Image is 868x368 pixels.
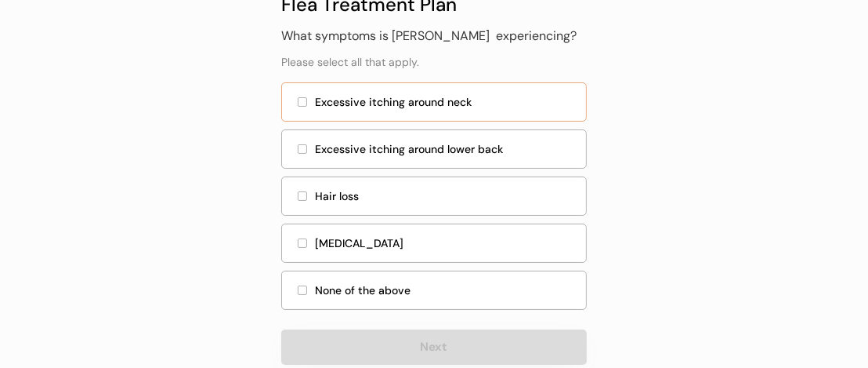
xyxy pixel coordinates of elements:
[281,330,587,365] button: Next
[315,141,577,158] div: Excessive itching around lower back
[315,282,577,299] div: None of the above
[315,94,577,111] div: Excessive itching around neck
[315,188,577,205] div: Hair loss
[315,235,577,252] div: [MEDICAL_DATA]
[281,54,587,71] div: Please select all that apply.
[281,27,587,46] div: What symptoms is [PERSON_NAME] experiencing?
